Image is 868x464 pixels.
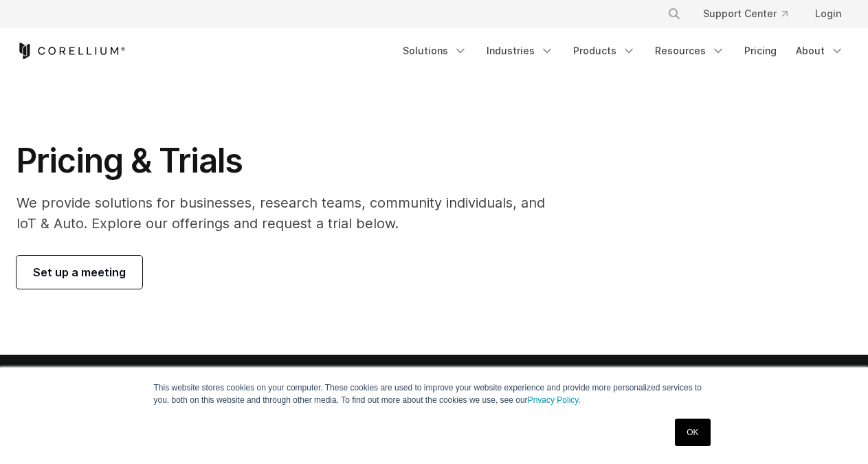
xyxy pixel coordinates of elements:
[662,1,687,26] button: Search
[16,192,564,234] p: We provide solutions for businesses, research teams, community individuals, and IoT & Auto. Explo...
[16,140,564,181] h1: Pricing & Trials
[528,395,581,405] a: Privacy Policy.
[478,38,562,63] a: Industries
[33,264,126,280] span: Set up a meeting
[788,38,852,63] a: About
[736,38,785,63] a: Pricing
[394,38,852,63] div: Navigation Menu
[647,38,733,63] a: Resources
[394,38,476,63] a: Solutions
[16,43,126,59] a: Corellium Home
[675,419,710,446] a: OK
[651,1,852,26] div: Navigation Menu
[154,382,715,406] p: This website stores cookies on your computer. These cookies are used to improve your website expe...
[692,1,799,26] a: Support Center
[804,1,852,26] a: Login
[565,38,644,63] a: Products
[16,256,142,289] a: Set up a meeting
